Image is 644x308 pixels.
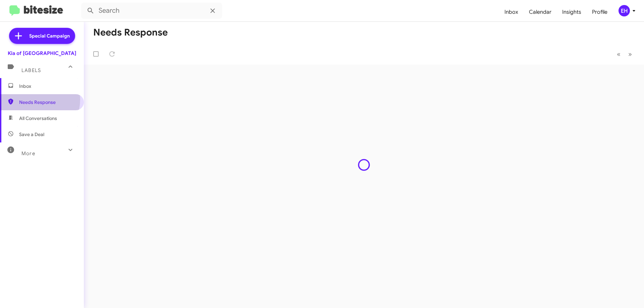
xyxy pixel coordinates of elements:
span: Needs Response [19,99,76,106]
span: Inbox [19,83,76,89]
span: All Conversations [19,115,57,122]
span: Special Campaign [29,33,70,39]
a: Insights [557,2,587,22]
a: Profile [587,2,613,22]
div: Kia of [GEOGRAPHIC_DATA] [8,50,76,57]
span: More [21,150,35,157]
nav: Page navigation example [613,47,636,61]
div: EH [619,5,630,16]
span: Save a Deal [19,131,44,138]
a: Special Campaign [9,28,75,44]
span: » [628,50,632,58]
a: Calendar [524,2,557,22]
button: Next [624,47,636,61]
h1: Needs Response [93,27,168,38]
button: Previous [613,47,625,61]
a: Inbox [499,2,524,22]
span: « [617,50,621,58]
button: EH [613,5,637,16]
span: Labels [21,67,41,73]
input: Search [81,3,222,19]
